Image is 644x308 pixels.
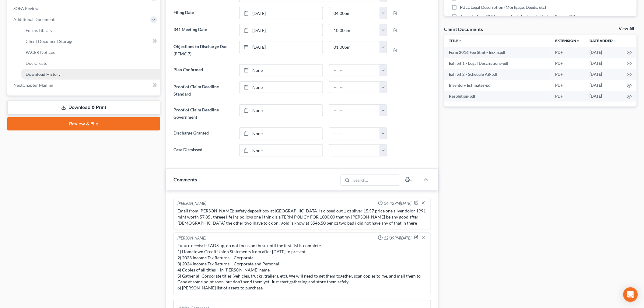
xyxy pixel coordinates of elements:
td: [DATE] [585,91,622,102]
span: SOFA Review [13,6,39,11]
label: Filing Date [170,7,236,19]
a: Date Added expand_more [590,38,617,43]
td: PDF [551,69,585,80]
td: [DATE] [585,80,622,91]
a: Download & Print [7,100,160,115]
a: Client Document Storage [21,36,160,47]
div: Future needs: HEADS up, do not focus on these until the first list is complete. 1) Hometown Credi... [177,243,427,291]
input: -- : -- [329,145,380,156]
a: Titleunfold_more [449,38,462,43]
label: Objections to Discharge Due (PFMC-7) [170,41,236,59]
td: Exhibit 1 - Legal Descriptions-pdf [444,58,551,69]
label: 341 Meeting Date [170,24,236,36]
span: FULL Legal Description (Mortgage, Deeds, etc) [460,4,546,10]
input: -- : -- [329,105,380,116]
a: Download History [21,69,160,80]
div: [PERSON_NAME] [177,201,206,207]
label: Case Dismissed [170,144,236,156]
a: [DATE] [240,41,323,53]
td: PDF [551,58,585,69]
input: Search... [352,175,400,185]
span: 04:42PM[DATE] [384,201,412,206]
span: Client Document Storage [26,39,73,44]
i: expand_more [614,39,617,43]
td: Inventory Estimates-pdf [444,80,551,91]
input: -- : -- [329,128,380,139]
div: Email from [PERSON_NAME]: safety deposit box at [GEOGRAPHIC_DATA] is closed out 1 oz silver 15.57... [177,208,427,226]
span: Appraisals or CMA's on real estate done in the last 3 years OR required by attorney [460,13,583,26]
label: Proof of Claim Deadline - Government [170,104,236,123]
a: None [240,65,323,76]
a: [DATE] [240,7,323,19]
a: SOFA Review [9,3,160,14]
span: PACER Notices [26,50,55,55]
input: -- : -- [329,7,380,19]
a: NextChapter Mailing [9,80,160,91]
a: Doc Creator [21,58,160,69]
td: [DATE] [585,69,622,80]
i: unfold_more [576,39,580,43]
span: Doc Creator [26,61,49,66]
label: Discharge Granted [170,128,236,140]
a: None [240,105,323,116]
span: Comments [173,177,197,182]
a: PACER Notices [21,47,160,58]
td: [DATE] [585,47,622,58]
td: PDF [551,47,585,58]
td: PDF [551,91,585,102]
a: View All [619,27,634,31]
td: Exhibit 2 - Schedule AB-pdf [444,69,551,80]
a: None [240,82,323,93]
span: Download History [26,72,61,77]
label: Plan Confirmed [170,64,236,76]
span: NextChapter Mailing [13,82,53,88]
label: Proof of Claim Deadline - Standard [170,81,236,100]
a: Review & File [7,117,160,131]
div: Client Documents [444,26,483,32]
td: PDF [551,80,585,91]
a: None [240,145,323,156]
i: unfold_more [459,39,462,43]
span: Additional Documents [13,17,56,22]
a: Forms Library [21,25,160,36]
span: Forms Library [26,28,52,33]
td: [DATE] [585,58,622,69]
span: 12:09PM[DATE] [384,235,412,241]
input: -- : -- [329,41,380,53]
input: -- : -- [329,24,380,36]
input: -- : -- [329,65,380,76]
a: [DATE] [240,24,323,36]
td: Resolution-pdf [444,91,551,102]
a: None [240,128,323,139]
input: -- : -- [329,82,380,93]
td: Form 2016 Fee Stmt - Inc-m.pdf [444,47,551,58]
a: Extensionunfold_more [555,38,580,43]
div: Open Intercom Messenger [623,287,638,302]
div: [PERSON_NAME] [177,235,206,241]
